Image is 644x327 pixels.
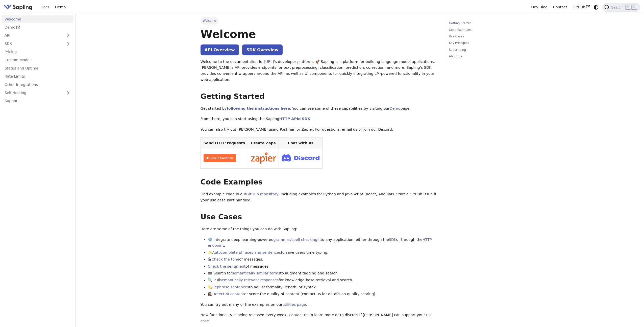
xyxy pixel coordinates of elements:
a: GitHub [570,3,592,11]
a: Key Principles [449,41,517,45]
li: 💫 to adjust formality, length, or syntax. [208,284,438,290]
a: Rephrase sentences [212,285,249,289]
a: utilities page [282,302,306,307]
a: Check the tone [212,257,239,261]
a: [URL] [264,60,274,64]
a: Other Integrations [2,81,73,88]
p: New functionality is being released every week. Contact us to learn more or to discuss if [PERSON... [201,312,438,324]
li: ✨ to save users time typing. [208,250,438,256]
img: Join Discord [282,153,319,163]
a: grammar/spell checking [274,238,317,242]
button: Switch between dark and light mode (currently system mode) [592,4,600,11]
p: You can also try out [PERSON_NAME] using Postman or Zapier. For questions, email us or join our D... [201,127,438,133]
a: HTTP endpoint [208,238,432,248]
a: GitHub repository [246,192,278,196]
h2: Getting Started [201,92,438,101]
h2: Use Cases [201,213,438,222]
p: Find example code in our , including examples for Python and JavaScript (React, Angular). Start a... [201,191,438,203]
nav: Breadcrumbs [201,17,438,24]
a: Pricing [2,48,73,56]
a: Self-Hosting [2,89,73,97]
h1: Welcome [201,27,438,41]
button: Expand sidebar category 'API' [63,32,73,39]
a: semantically relevant responses [220,278,279,282]
button: Search (Command+K) [602,3,640,12]
kbd: ⌘ [626,5,631,9]
a: HTTP API [279,117,298,121]
a: API Overview [201,44,239,55]
a: Contact [550,3,570,11]
a: Code Examples [449,28,517,32]
a: Rate Limits [2,73,73,80]
a: Demo [2,24,73,31]
img: Run in Postman [204,154,236,162]
button: Expand sidebar category 'SDK' [63,40,73,47]
p: You can try out many of the examples on our . [201,302,438,308]
p: Welcome to the documentation for 's developer platform. 🚀 Sapling is a platform for building lang... [201,59,438,83]
span: Search [609,5,626,9]
li: of messages. [208,264,438,270]
a: About Us [449,54,517,59]
h2: Code Examples [201,178,438,187]
a: SDK [2,40,63,47]
a: semantically similar terms [232,271,280,275]
a: Getting Started [449,21,517,26]
a: SDK [389,238,396,242]
th: Create Zaps [248,137,279,149]
a: Autocomplete phrases and sentences [212,250,281,254]
a: Detect AI content [212,292,244,296]
li: ⚙️ Integrate deep learning-powered into any application, either through the or through the . [208,237,438,249]
a: Check the sentiment [208,264,246,268]
a: SDK Overview [242,44,282,55]
a: SDK [302,117,310,121]
li: 🕵🏽‍♀️ or score the quality of content (contact us for details on quality scoring). [208,291,438,297]
a: Custom Models [2,56,73,64]
a: Use Cases [449,34,517,39]
img: Connect in Zapier [251,152,276,164]
a: following the instructions here [227,106,290,110]
a: Dev Blog [528,3,550,11]
li: 😀 of messages. [208,256,438,263]
img: Sapling.ai [4,4,32,11]
p: From there, you can start using the Sapling or . [201,116,438,122]
a: Welcome [2,15,73,23]
a: API [2,32,63,39]
a: Support [2,97,73,105]
li: 🟰 Search for to augment tagging and search. [208,270,438,276]
th: Send HTTP requests [201,137,248,149]
p: Here are some of the things you can do with Sapling: [201,226,438,232]
a: Sapling.ai [4,4,34,11]
kbd: K [632,5,637,9]
a: Demo [390,106,401,110]
p: Get started by . You can see some of these capabilities by visiting our page. [201,106,438,112]
span: Welcome [201,17,218,24]
a: Docs [38,3,52,11]
a: Demo [52,3,68,11]
th: Chat with us [279,137,323,149]
li: 🔍 Pull for knowledge-base retrieval and search. [208,277,438,283]
a: Subscribing [449,48,517,52]
a: Status and Uptime [2,64,73,72]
